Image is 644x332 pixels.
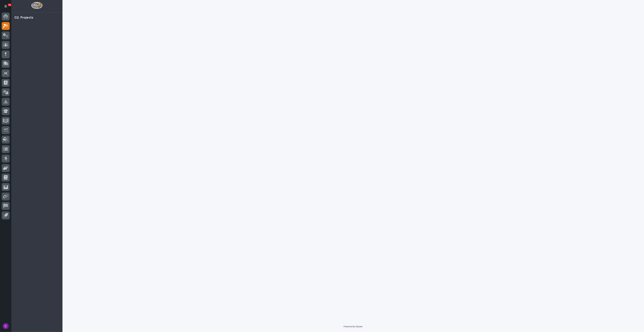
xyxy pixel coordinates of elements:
[5,5,10,11] div: Notifications75
[14,16,33,20] div: 02. Projects
[344,325,363,328] a: Powered By Stacker
[8,4,11,6] p: 75
[2,2,10,10] button: Notifications
[31,2,42,9] img: Workspace Logo
[2,322,10,330] button: users-avatar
